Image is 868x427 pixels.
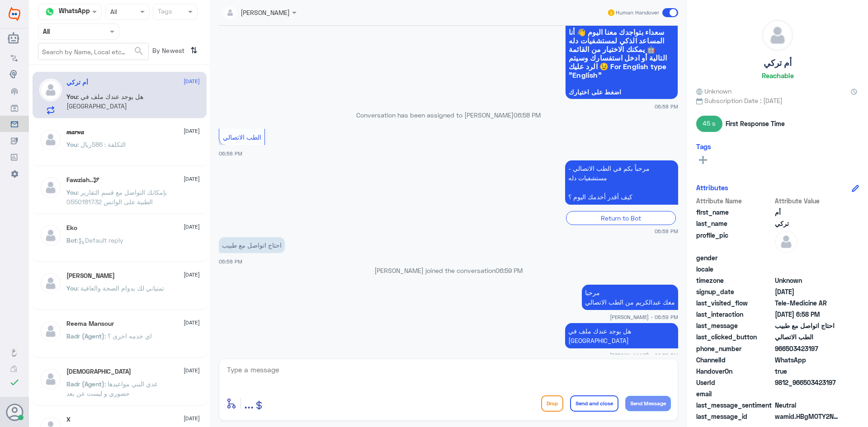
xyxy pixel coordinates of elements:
input: Search by Name, Local etc… [38,43,148,60]
span: : بإمكانك التواصل مع قسم التقارير الطبية على الواتس 0550181732 [66,188,167,206]
h6: Tags [696,142,711,150]
span: 2025-10-11T15:58:43.485Z [775,310,840,319]
i: check [9,377,20,388]
span: email [696,389,773,399]
p: 11/10/2025, 6:59 PM [582,285,678,310]
span: By Newest [149,43,187,61]
i: ⇅ [190,43,198,58]
span: last_interaction [696,310,773,319]
img: defaultAdmin.png [39,368,62,390]
span: timezone [696,276,773,285]
img: defaultAdmin.png [39,128,62,151]
span: : تمنياتي لك بدوام الصحة والعافية [77,284,164,292]
img: Widebot Logo [9,7,20,21]
span: last_message [696,321,773,330]
span: Attribute Value [775,196,840,206]
span: Subscription Date : [DATE] [696,96,859,105]
span: : Default reply [77,236,123,244]
span: phone_number [696,344,773,353]
img: defaultAdmin.png [39,272,62,295]
span: 2025-10-11T15:58:14.115Z [775,287,840,296]
h5: سبحان الله [66,368,131,375]
span: last_visited_flow [696,298,773,308]
span: 45 s [696,116,722,132]
p: 11/10/2025, 6:59 PM [565,323,678,348]
span: null [775,389,840,399]
p: Conversation has been assigned to [PERSON_NAME] [219,110,678,120]
h5: أم تركي [764,58,792,68]
span: : اي خدمه اخرى ؟ [104,332,152,340]
span: 966503423197 [775,344,840,353]
span: You [66,93,77,100]
span: null [775,253,840,263]
div: Tags [156,6,172,18]
span: تركي [775,219,840,228]
span: 06:58 PM [655,103,678,110]
img: whatsapp.png [43,5,57,19]
span: First Response Time [726,119,785,128]
span: [DATE] [184,223,200,231]
img: defaultAdmin.png [39,176,62,199]
span: Human Handover [616,9,659,17]
span: HandoverOn [696,366,773,376]
span: signup_date [696,287,773,296]
span: 06:59 PM [495,267,523,274]
span: اضغط على اختيارك [569,89,675,96]
span: Unknown [696,86,731,96]
span: [DATE] [184,271,200,279]
span: ... [244,395,254,411]
span: Bot [66,236,77,244]
span: UserId [696,378,773,387]
span: null [775,264,840,274]
span: [DATE] [184,366,200,375]
p: 11/10/2025, 6:58 PM [219,237,285,253]
h5: Mohammed ALRASHED [66,272,115,280]
span: true [775,366,840,376]
span: أم [775,207,840,217]
span: [DATE] [184,319,200,327]
button: ... [244,393,254,413]
span: last_message_sentiment [696,400,773,410]
span: : غدي البني مواعيدها حضوري و ليست عن بعد [66,380,157,397]
span: 06:58 PM [655,227,678,235]
span: last_name [696,219,773,228]
span: You [66,284,77,292]
img: defaultAdmin.png [39,224,62,247]
img: defaultAdmin.png [39,320,62,343]
h5: Fawziah..🕊 [66,176,99,184]
span: سعداء بتواجدك معنا اليوم 👋 أنا المساعد الذكي لمستشفيات دله 🤖 يمكنك الاختيار من القائمة التالية أو... [569,28,675,79]
span: ChannelId [696,355,773,365]
button: search [133,44,144,59]
span: Unknown [775,276,840,285]
h5: Eko [66,224,77,232]
span: 06:58 PM [514,111,541,119]
span: last_message_id [696,412,773,421]
span: الطب الاتصالي [775,332,840,342]
span: : هل يوجد عندك ملف في [GEOGRAPHIC_DATA] [66,93,143,110]
img: defaultAdmin.png [775,230,797,253]
span: 06:58 PM [219,150,242,156]
span: Tele-Medicine AR [775,298,840,308]
h5: 𝒎𝒂𝒓𝒘𝒂 [66,128,84,136]
span: 9812_966503423197 [775,378,840,387]
span: [DATE] [184,77,200,85]
span: You [66,188,77,196]
h5: X [66,416,71,423]
span: first_name [696,207,773,217]
p: 11/10/2025, 6:58 PM [565,160,678,205]
div: Return to Bot [566,211,676,225]
h5: أم تركي [66,79,88,86]
span: احتاج اتواصل مع طبيب [775,321,840,330]
button: Send and close [570,395,618,412]
span: last_clicked_button [696,332,773,342]
span: الطب الاتصالي [223,133,261,141]
span: 2 [775,355,840,365]
p: [PERSON_NAME] joined the conversation [219,266,678,275]
span: wamid.HBgMOTY2NTAzNDIzMTk3FQIAEhgUM0FCOTZDRTIyRjZDNkI4NjM1MjcA [775,412,840,421]
span: You [66,141,77,148]
span: 06:58 PM [219,258,242,264]
span: search [133,46,144,56]
span: : التكلفة : 586ريال [77,141,126,148]
span: [DATE] [184,414,200,422]
span: Badr (Agent) [66,332,104,340]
